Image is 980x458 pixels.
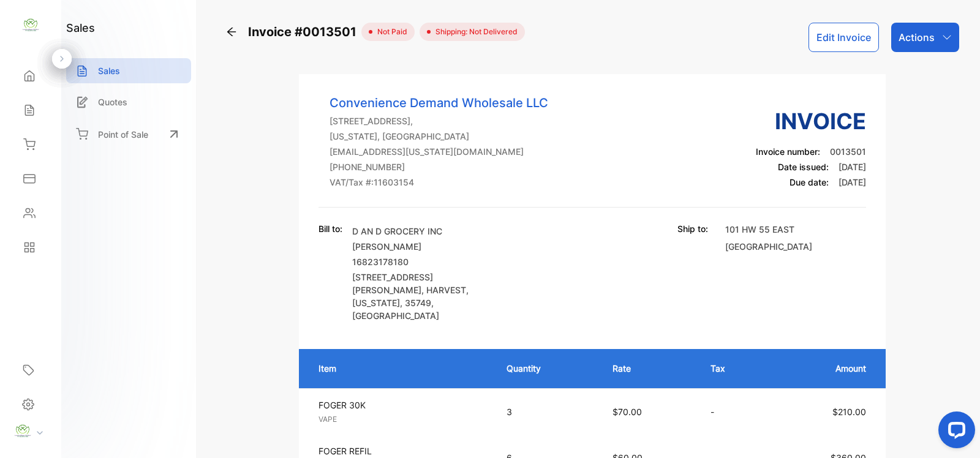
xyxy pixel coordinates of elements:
[330,114,548,127] p: [STREET_ADDRESS],
[352,255,493,268] p: 16823178180
[899,30,935,45] p: Actions
[352,272,433,295] span: [STREET_ADDRESS][PERSON_NAME]
[98,96,127,108] p: Quotes
[318,399,484,411] p: FOGER 30K
[756,146,820,157] span: Invoice number:
[66,58,191,83] a: Sales
[66,89,191,114] a: Quotes
[929,407,980,458] iframe: LiveChat chat widget
[330,94,548,112] p: Convenience Demand Wholesale LLC
[839,162,866,172] span: [DATE]
[710,362,756,375] p: Tax
[710,405,756,418] p: -
[832,407,866,417] span: $210.00
[830,146,866,157] span: 0013501
[612,407,642,417] span: $70.00
[98,128,148,141] p: Point of Sale
[318,362,482,375] p: Item
[330,130,548,143] p: [US_STATE], [GEOGRAPHIC_DATA]
[790,177,829,187] span: Due date:
[66,20,95,36] h1: sales
[612,362,686,375] p: Rate
[352,225,493,238] p: D AN D GROCERY INC
[809,23,879,52] button: Edit Invoice
[66,121,191,148] a: Point of Sale
[98,64,120,77] p: Sales
[372,26,407,37] span: not paid
[677,222,708,235] p: Ship to:
[318,222,342,235] p: Bill to:
[330,176,548,189] p: VAT/Tax #: 11603154
[330,145,548,158] p: [EMAIL_ADDRESS][US_STATE][DOMAIN_NAME]
[318,445,484,457] p: FOGER REFIL
[756,105,866,138] h3: Invoice
[421,285,466,295] span: , HARVEST
[318,414,484,425] p: VAPE
[507,405,588,418] p: 3
[839,177,866,187] span: [DATE]
[781,362,866,375] p: Amount
[21,16,40,34] img: logo
[13,422,32,440] img: profile
[778,162,829,172] span: Date issued:
[352,240,493,253] p: [PERSON_NAME]
[248,23,361,41] span: Invoice #0013501
[400,298,431,308] span: , 35749
[330,160,548,173] p: [PHONE_NUMBER]
[431,26,518,37] span: Shipping: Not Delivered
[891,23,959,52] button: Actions
[507,362,588,375] p: Quantity
[725,224,812,252] span: 101 HW 55 EAST [GEOGRAPHIC_DATA]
